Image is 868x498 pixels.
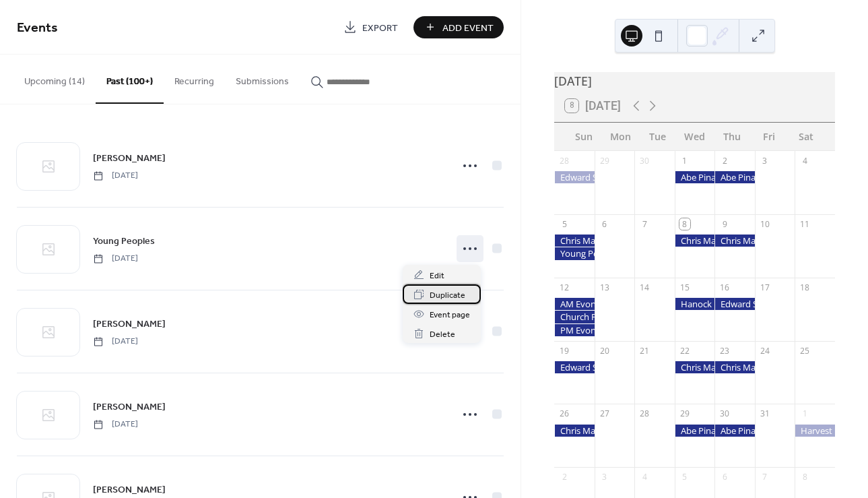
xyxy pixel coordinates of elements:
div: 2 [559,472,570,483]
div: Abe Pinard [675,425,715,437]
div: 2 [719,155,731,166]
div: 5 [559,218,570,230]
div: 27 [599,408,611,420]
div: 4 [799,155,811,166]
span: [DATE] [93,170,138,182]
div: 29 [679,408,691,420]
span: [PERSON_NAME] [93,400,166,414]
div: AM Evon Carrion [554,298,595,310]
span: [DATE] [93,253,138,265]
button: Past (100+) [96,55,164,104]
button: Submissions [225,55,300,102]
div: 4 [639,472,650,483]
div: 25 [799,345,811,356]
a: [PERSON_NAME] [93,399,166,414]
div: 1 [679,155,691,166]
div: 14 [639,282,650,293]
a: [PERSON_NAME] [93,482,166,497]
div: Chris Maritz [714,235,755,247]
div: Church Potluck [554,311,595,323]
div: Sat [787,123,824,150]
a: [PERSON_NAME] [93,316,166,332]
div: 3 [760,155,771,166]
div: Abe Pinard [714,171,755,183]
div: 3 [599,472,611,483]
span: Edit [430,269,444,283]
div: 23 [719,345,731,356]
div: 11 [799,218,811,230]
span: Young Peoples [93,235,155,249]
span: Events [17,15,58,41]
div: 24 [760,345,771,356]
div: 1 [799,408,811,420]
div: 6 [599,218,611,230]
a: Young Peoples [93,233,155,249]
div: Abe Pinard [675,171,715,183]
div: Chris Maritz [675,361,715,373]
div: Thu [713,123,750,150]
span: Event page [430,308,470,322]
span: Delete [430,328,455,342]
div: 16 [719,282,731,293]
div: Fri [750,123,787,150]
span: [PERSON_NAME] [93,483,166,497]
div: Wed [676,123,713,150]
div: Chris Maritz [714,361,755,373]
div: Chris Maritz [675,235,715,247]
div: 21 [639,345,650,356]
div: Edward Stahl [554,171,595,183]
button: Recurring [164,55,225,102]
div: 20 [599,345,611,356]
span: [DATE] [93,418,138,431]
button: Upcoming (14) [13,55,96,102]
div: 7 [760,472,771,483]
span: Export [362,21,398,35]
div: Abe Pinard [714,425,755,437]
div: 18 [799,282,811,293]
button: Add Event [413,16,504,38]
span: [PERSON_NAME] [93,317,166,332]
div: 17 [760,282,771,293]
span: [PERSON_NAME] [93,152,166,166]
div: 26 [559,408,570,420]
div: 15 [679,282,691,293]
div: Young Peoples [554,247,595,259]
div: 5 [679,472,691,483]
span: Add Event [442,21,494,35]
div: Hanock Martin [675,298,715,310]
div: 10 [760,218,771,230]
div: 28 [559,155,570,166]
div: 8 [679,218,691,230]
div: 30 [719,408,731,420]
div: 9 [719,218,731,230]
a: [PERSON_NAME] [93,150,166,166]
div: 31 [760,408,771,420]
div: 29 [599,155,611,166]
div: 13 [599,282,611,293]
div: Mon [602,123,639,150]
div: 22 [679,345,691,356]
span: Duplicate [430,288,465,303]
div: 7 [639,218,650,230]
div: 28 [639,408,650,420]
div: Tue [639,123,676,150]
div: 6 [719,472,731,483]
div: Sun [565,123,602,150]
div: 8 [799,472,811,483]
div: PM Evon Carrion [554,324,595,336]
div: Chris Maritz [554,235,595,247]
div: 19 [559,345,570,356]
div: 12 [559,282,570,293]
a: Export [333,16,408,38]
div: Harvest Fair [795,425,835,437]
div: Edward Stahl [714,298,755,310]
div: [DATE] [554,72,835,90]
span: [DATE] [93,336,138,348]
div: Edward Stahl [554,361,595,373]
div: Chris Maritz [554,425,595,437]
div: 30 [639,155,650,166]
